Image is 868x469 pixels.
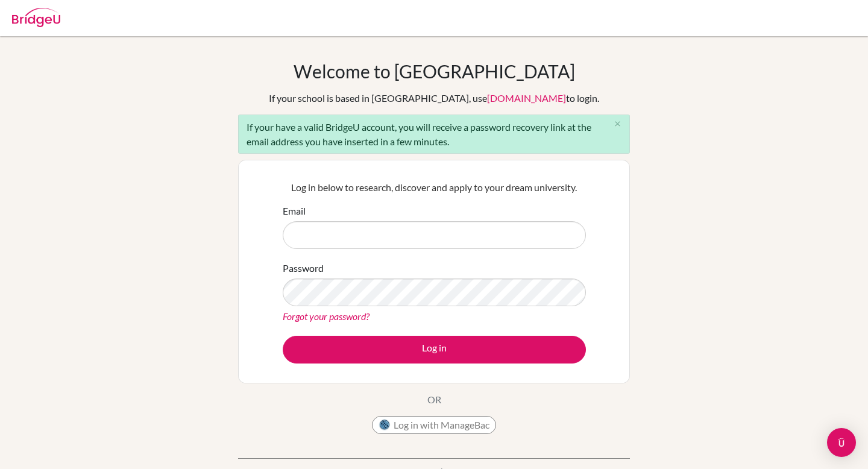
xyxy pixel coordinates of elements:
button: Log in with ManageBac [372,416,496,434]
h1: Welcome to [GEOGRAPHIC_DATA] [294,60,575,82]
a: [DOMAIN_NAME] [487,92,566,104]
p: Log in below to research, discover and apply to your dream university. [283,180,586,195]
img: Bridge-U [12,8,60,27]
div: If your have a valid BridgeU account, you will receive a password recovery link at the email addr... [238,115,630,154]
button: Log in [283,336,586,364]
label: Email [283,204,306,218]
p: OR [427,392,441,407]
button: Close [605,115,629,133]
i: close [613,119,622,128]
div: If your school is based in [GEOGRAPHIC_DATA], use to login. [269,91,599,105]
a: Forgot your password? [283,310,370,322]
div: Open Intercom Messenger [827,428,856,457]
label: Password [283,261,324,275]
